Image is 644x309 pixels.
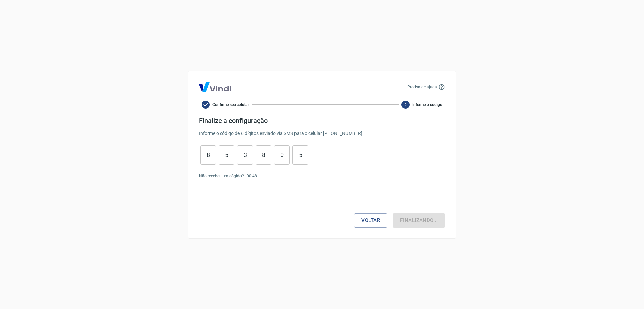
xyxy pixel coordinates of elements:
[247,173,257,179] p: 00 : 48
[199,117,445,125] h4: Finalize a configuração
[199,130,445,137] p: Informe o código de 6 dígitos enviado via SMS para o celular [PHONE_NUMBER] .
[412,102,442,108] span: Informe o código
[199,173,244,179] p: Não recebeu um cógido?
[199,82,231,92] img: Logo Vind
[212,102,249,108] span: Confirme seu celular
[407,84,437,90] p: Precisa de ajuda
[405,102,407,107] text: 2
[354,213,387,227] button: Voltar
